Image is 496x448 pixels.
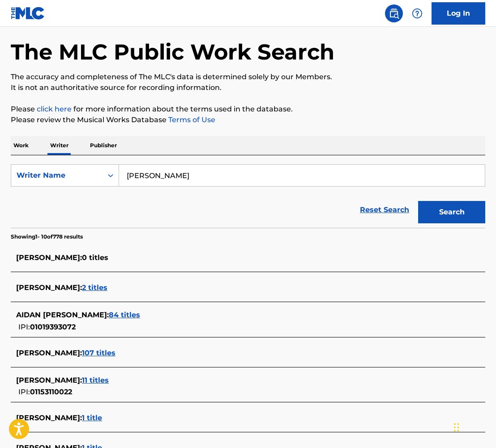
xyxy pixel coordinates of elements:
[47,136,71,155] p: Writer
[109,311,140,319] span: 84 titles
[11,7,45,20] img: MLC Logo
[16,349,82,357] span: [PERSON_NAME] :
[82,283,107,292] span: 2 titles
[432,2,485,25] a: Log In
[82,253,108,262] span: 0 titles
[389,8,399,19] img: search
[87,136,120,155] p: Publisher
[16,283,82,292] span: [PERSON_NAME] :
[82,414,102,422] span: 1 title
[408,4,426,22] div: Help
[412,8,423,19] img: help
[167,115,215,124] a: Terms of Use
[30,323,76,331] span: 01019393072
[418,201,485,223] button: Search
[82,349,115,357] span: 107 titles
[37,105,72,113] a: click here
[451,405,496,448] iframe: Chat Widget
[11,164,485,228] form: Search Form
[16,253,82,262] span: [PERSON_NAME] :
[30,388,72,396] span: 01153110022
[11,115,485,125] p: Please review the Musical Works Database
[11,38,334,65] h1: The MLC Public Work Search
[385,4,403,22] a: Public Search
[17,170,97,181] div: Writer Name
[11,82,485,93] p: It is not an authoritative source for recording information.
[16,376,82,384] span: [PERSON_NAME] :
[454,414,459,441] div: Drag
[11,136,31,155] p: Work
[16,414,82,422] span: [PERSON_NAME] :
[11,233,83,241] p: Showing 1 - 10 of 778 results
[18,323,30,331] span: IPI:
[11,72,485,82] p: The accuracy and completeness of The MLC's data is determined solely by our Members.
[16,311,109,319] span: AIDAN [PERSON_NAME] :
[355,200,414,220] a: Reset Search
[18,388,30,396] span: IPI:
[11,104,485,115] p: Please for more information about the terms used in the database.
[82,376,109,384] span: 11 titles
